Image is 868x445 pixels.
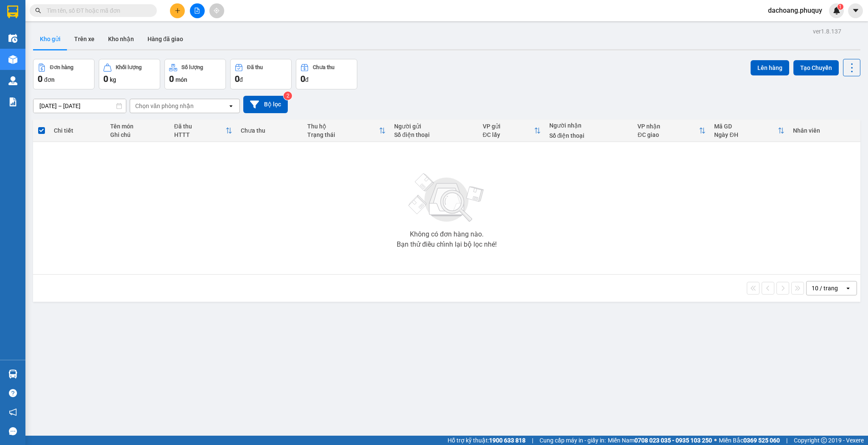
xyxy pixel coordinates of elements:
[489,437,526,444] strong: 1900 633 818
[181,64,203,70] div: Số lượng
[7,6,18,18] img: logo-vxr
[230,59,292,89] button: Đã thu0đ
[305,76,309,83] span: đ
[852,7,860,14] span: caret-down
[608,436,712,445] span: Miền Nam
[448,436,526,445] span: Hỗ trợ kỹ thuật:
[54,127,102,134] div: Chi tiết
[247,64,263,70] div: Đã thu
[8,370,17,378] img: warehouse-icon
[397,241,497,248] div: Bạn thử điều chỉnh lại bộ lọc nhé!
[33,99,126,113] input: Select a date range.
[38,74,42,84] span: 0
[209,3,224,18] button: aim
[8,97,17,106] img: solution-icon
[175,8,181,14] span: plus
[793,60,839,75] button: Tạo Chuyến
[714,131,777,138] div: Ngày ĐH
[284,92,292,100] sup: 2
[235,74,239,84] span: 0
[549,122,629,129] div: Người nhận
[812,284,838,292] div: 10 / trang
[175,76,187,83] span: món
[141,29,190,49] button: Hàng đã giao
[839,4,842,10] span: 1
[194,8,200,14] span: file-add
[110,123,166,130] div: Tên món
[300,74,305,84] span: 0
[394,131,474,138] div: Số điện thoại
[634,437,712,444] strong: 0708 023 035 - 0935 103 250
[214,8,220,14] span: aim
[243,96,288,113] button: Bộ lọc
[170,120,236,142] th: Toggle SortBy
[35,8,41,14] span: search
[9,408,17,416] span: notification
[8,76,17,85] img: warehouse-icon
[786,436,787,445] span: |
[307,131,379,138] div: Trạng thái
[44,76,55,83] span: đơn
[633,120,710,142] th: Toggle SortBy
[813,27,841,36] div: ver 1.8.137
[50,64,73,70] div: Đơn hàng
[33,29,67,49] button: Kho gửi
[169,74,174,84] span: 0
[135,102,194,110] div: Chọn văn phòng nhận
[174,123,225,130] div: Đã thu
[239,76,243,83] span: đ
[307,123,379,130] div: Thu hộ
[303,120,390,142] th: Toggle SortBy
[170,3,185,18] button: plus
[228,103,234,109] svg: open
[110,131,166,138] div: Ghi chú
[8,55,17,64] img: warehouse-icon
[394,123,474,130] div: Người gửi
[714,123,777,130] div: Mã GD
[99,59,160,89] button: Khối lượng0kg
[190,3,205,18] button: file-add
[67,29,101,49] button: Trên xe
[714,439,717,442] span: ⚪️
[848,3,863,18] button: caret-down
[116,64,142,70] div: Khối lượng
[8,34,17,43] img: warehouse-icon
[833,7,840,14] img: icon-new-feature
[761,5,829,16] span: dachoang.phuquy
[793,127,856,134] div: Nhân viên
[479,120,545,142] th: Toggle SortBy
[710,120,788,142] th: Toggle SortBy
[241,127,299,134] div: Chưa thu
[410,231,484,238] div: Không có đơn hàng nào.
[483,123,534,130] div: VP gửi
[9,427,17,435] span: message
[751,60,789,75] button: Lên hàng
[103,74,108,84] span: 0
[532,436,533,445] span: |
[313,64,334,70] div: Chưa thu
[821,437,827,443] span: copyright
[637,123,699,130] div: VP nhận
[101,29,141,49] button: Kho nhận
[719,436,780,445] span: Miền Bắc
[637,131,699,138] div: ĐC giao
[837,4,843,10] sup: 1
[174,131,225,138] div: HTTT
[296,59,357,89] button: Chưa thu0đ
[47,6,147,15] input: Tìm tên, số ĐT hoặc mã đơn
[9,389,17,397] span: question-circle
[845,285,851,292] svg: open
[540,436,606,445] span: Cung cấp máy in - giấy in:
[33,59,95,89] button: Đơn hàng0đơn
[743,437,780,444] strong: 0369 525 060
[110,76,116,83] span: kg
[483,131,534,138] div: ĐC lấy
[404,168,489,228] img: svg+xml;base64,PHN2ZyBjbGFzcz0ibGlzdC1wbHVnX19zdmciIHhtbG5zPSJodHRwOi8vd3d3LnczLm9yZy8yMDAwL3N2Zy...
[164,59,226,89] button: Số lượng0món
[549,132,629,139] div: Số điện thoại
